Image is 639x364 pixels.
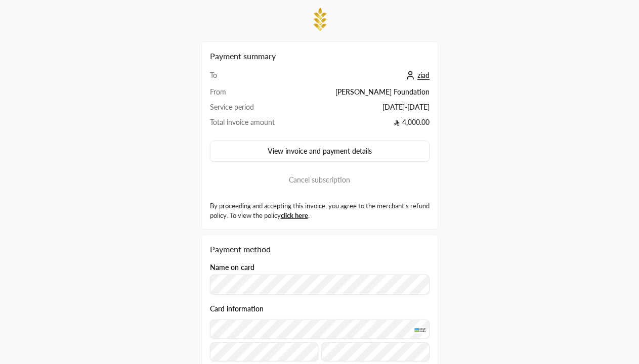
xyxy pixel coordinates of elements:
[299,102,429,117] td: [DATE] - [DATE]
[210,342,318,361] input: Expiry date
[281,211,308,219] a: click here
[210,87,300,102] td: From
[417,71,430,80] span: ziad
[210,102,300,117] td: Service period
[210,117,300,132] td: Total invoice amount
[210,305,264,313] legend: Card information
[210,243,430,255] div: Payment method
[310,6,330,33] img: Company Logo
[299,117,429,132] td: 4,000.00
[414,326,426,334] img: MADA
[210,141,430,162] button: View invoice and payment details
[210,263,430,295] div: Name on card
[210,50,430,62] h2: Payment summary
[403,71,430,79] a: ziad
[321,342,430,361] input: CVC
[210,201,430,221] label: By proceeding and accepting this invoice, you agree to the merchant’s refund policy. To view the ...
[210,70,300,87] td: To
[299,87,429,102] td: [PERSON_NAME] Foundation
[210,320,430,339] input: Credit Card
[210,170,430,190] button: Cancel subscription
[210,263,254,271] label: Name on card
